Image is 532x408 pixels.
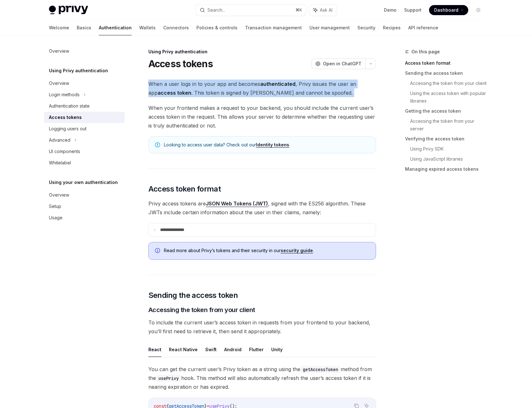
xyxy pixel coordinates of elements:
div: Usage [49,214,63,222]
span: Access token format [148,184,221,194]
h5: Using Privy authentication [49,67,108,74]
a: Verifying the access token [405,134,488,144]
a: Whitelabel [44,157,125,169]
svg: Note [155,142,160,147]
strong: authenticated [260,81,296,87]
span: Sending the access token [148,290,238,300]
div: Using Privy authentication [148,49,376,55]
div: UI components [49,148,80,155]
a: Overview [44,78,125,89]
a: Overview [44,45,125,57]
a: Demo [384,7,397,13]
button: Swift [205,342,217,357]
a: Accessing the token from your client [410,78,488,88]
div: Setup [49,203,61,210]
a: Authentication state [44,100,125,112]
a: UI components [44,146,125,157]
span: When your frontend makes a request to your backend, you should include the current user’s access ... [148,103,376,130]
h1: Access tokens [148,58,213,69]
a: Identity tokens [256,142,289,148]
button: Toggle dark mode [473,5,483,15]
a: Logging users out [44,123,125,134]
span: To include the current user’s access token in requests from your frontend to your backend, you’ll... [148,318,376,336]
button: Unity [271,342,283,357]
span: On this page [411,48,440,56]
div: Overview [49,47,69,55]
a: JSON Web Tokens (JWT) [206,200,268,207]
div: Search... [207,6,225,14]
button: Android [224,342,242,357]
span: Accessing the token from your client [148,305,255,314]
button: React [148,342,161,357]
span: You can get the current user’s Privy token as a string using the method from the hook. This metho... [148,365,376,391]
a: Access tokens [44,112,125,123]
button: Ask AI [309,4,337,16]
a: Welcome [49,20,69,35]
a: Using the access token with popular libraries [410,88,488,106]
a: User management [309,20,350,35]
a: Accessing the token from your server [410,116,488,134]
a: Setup [44,201,125,212]
a: Dashboard [429,5,468,15]
code: getAccessToken [300,366,341,373]
div: Authentication state [49,102,90,110]
a: Security [357,20,375,35]
a: Usage [44,212,125,223]
span: Privy access tokens are , signed with the ES256 algorithm. These JWTs include certain information... [148,199,376,217]
a: Overview [44,189,125,201]
a: Access token format [405,58,488,68]
div: Whitelabel [49,159,71,167]
span: Open in ChatGPT [323,61,362,67]
button: Flutter [249,342,264,357]
a: API reference [408,20,438,35]
button: Search...⌘K [195,4,306,16]
a: Managing expired access tokens [405,164,488,174]
a: Support [404,7,421,13]
div: Login methods [49,91,80,98]
a: Authentication [99,20,132,35]
h5: Using your own authentication [49,179,118,186]
div: Overview [49,191,69,199]
a: Policies & controls [196,20,237,35]
a: security guide [281,248,313,253]
span: ⌘ K [296,8,302,13]
span: Looking to access user data? Check out our . [164,142,369,148]
div: Advanced [49,136,70,144]
a: Connectors [163,20,189,35]
svg: Info [155,248,161,254]
a: Using JavaScript libraries [410,154,488,164]
div: Overview [49,80,69,87]
a: Getting the access token [405,106,488,116]
span: When a user logs in to your app and becomes , Privy issues the user an app . This token is signed... [148,80,376,97]
a: Recipes [383,20,401,35]
img: light logo [49,6,88,15]
div: Logging users out [49,125,87,133]
a: Using Privy SDK [410,144,488,154]
span: Read more about Privy’s tokens and their security in our . [164,247,369,254]
span: Ask AI [320,7,332,13]
a: Wallets [139,20,156,35]
code: usePrivy [156,375,181,382]
div: Access tokens [49,114,82,121]
button: Open in ChatGPT [311,58,365,69]
button: React Native [169,342,198,357]
a: Sending the access token [405,68,488,78]
strong: access token [158,90,191,96]
span: Dashboard [434,7,458,13]
a: Transaction management [245,20,302,35]
a: Basics [77,20,91,35]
